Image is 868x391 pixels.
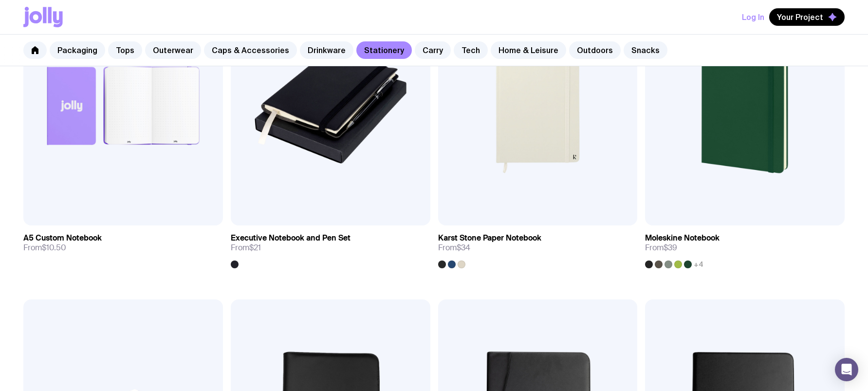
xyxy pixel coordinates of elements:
a: Packaging [50,41,105,59]
span: Your Project [777,12,823,22]
h3: Karst Stone Paper Notebook [438,233,541,243]
h3: Executive Notebook and Pen Set [231,233,351,243]
span: From [438,243,470,253]
a: Tops [108,41,142,59]
span: $39 [664,242,677,253]
a: A5 Custom NotebookFrom$10.50 [23,225,223,261]
h3: Moleskine Notebook [645,233,720,243]
a: Drinkware [300,41,353,59]
a: Executive Notebook and Pen SetFrom$21 [231,225,430,268]
a: Carry [415,41,451,59]
a: Moleskine NotebookFrom$39+4 [645,225,845,268]
a: Outdoors [569,41,621,59]
span: From [23,243,66,253]
span: $10.50 [42,242,66,253]
a: Outerwear [145,41,201,59]
h3: A5 Custom Notebook [23,233,102,243]
button: Log In [742,8,764,26]
a: Snacks [624,41,667,59]
button: Your Project [769,8,845,26]
span: From [231,243,261,253]
span: $34 [457,242,470,253]
a: Stationery [356,41,412,59]
span: $21 [249,242,261,253]
span: From [645,243,677,253]
a: Tech [454,41,488,59]
a: Karst Stone Paper NotebookFrom$34 [438,225,638,268]
div: Open Intercom Messenger [835,358,858,381]
a: Home & Leisure [491,41,566,59]
span: +4 [694,261,703,268]
a: Caps & Accessories [204,41,297,59]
